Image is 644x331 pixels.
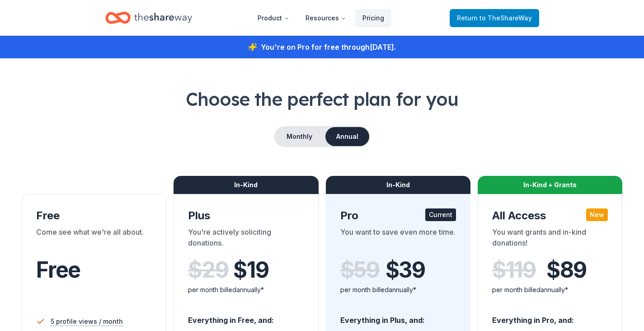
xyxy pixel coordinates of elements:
nav: Main [250,7,391,28]
div: Everything in Plus, and: [340,307,456,326]
div: Pro [340,208,456,223]
div: New [586,208,608,221]
div: Plus [188,208,304,223]
div: You're actively soliciting donations. [188,227,304,252]
div: Come see what we're all about. [36,227,152,252]
div: In-Kind [326,176,470,194]
div: Free [36,208,152,223]
div: Everything in Free, and: [188,307,304,326]
div: All Access [492,208,608,223]
div: You want to save even more time. [340,227,456,252]
a: Home [105,7,192,28]
div: per month billed annually* [188,284,304,295]
div: You want grants and in-kind donations! [492,227,608,252]
a: Pricing [355,9,391,27]
span: Free [36,256,80,283]
div: Everything in Pro, and: [492,307,608,326]
div: In-Kind [174,176,318,194]
span: to TheShareWay [479,14,532,22]
span: 5 profile views / month [51,316,123,327]
span: $ 89 [546,257,587,283]
button: Product [250,9,296,27]
button: Resources [298,9,353,27]
div: Current [425,208,456,221]
div: per month billed annually* [340,284,456,295]
div: In-Kind + Grants [478,176,622,194]
a: Returnto TheShareWay [450,9,539,27]
button: Monthly [275,127,324,146]
div: per month billed annually* [492,284,608,295]
button: Annual [325,127,369,146]
span: $ 19 [233,257,268,283]
span: Return [457,13,532,24]
h1: Choose the perfect plan for you [22,86,622,112]
span: $ 39 [385,257,425,283]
